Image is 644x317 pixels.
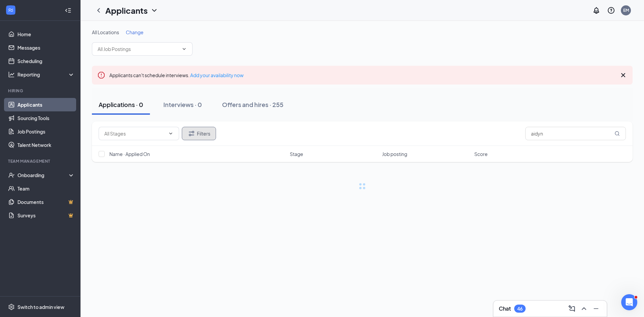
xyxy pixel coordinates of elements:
a: Add your availability now [190,72,244,78]
span: Job posting [382,151,407,157]
div: EM [623,7,629,13]
svg: Minimize [592,305,600,313]
span: Change [126,29,144,35]
a: Talent Network [17,138,75,152]
button: Filter Filters [182,127,216,140]
svg: Collapse [65,7,71,14]
svg: ChevronDown [150,6,158,14]
a: Team [17,182,75,195]
svg: Error [97,71,105,79]
svg: Filter [187,129,196,138]
span: Stage [290,151,303,157]
svg: UserCheck [8,172,15,178]
div: Onboarding [17,172,69,178]
a: Sourcing Tools [17,111,75,125]
span: Applicants can't schedule interviews. [109,72,244,78]
h3: Chat [499,305,511,312]
div: Reporting [17,71,75,78]
svg: QuestionInfo [607,6,615,14]
svg: ChevronDown [181,46,187,52]
a: SurveysCrown [17,209,75,222]
svg: ComposeMessage [568,305,576,313]
a: Home [17,28,75,41]
svg: WorkstreamLogo [7,7,14,13]
button: ComposeMessage [567,303,577,314]
a: Job Postings [17,125,75,138]
svg: ChevronUp [580,305,588,313]
a: Messages [17,41,75,54]
button: ChevronUp [579,303,589,314]
div: Offers and hires · 255 [222,100,283,109]
svg: Cross [619,71,627,79]
input: Search in applications [525,127,626,140]
a: DocumentsCrown [17,195,75,209]
a: Applicants [17,98,75,111]
div: Applications · 0 [99,100,143,109]
input: All Stages [104,130,165,137]
div: Hiring [8,88,73,94]
svg: ChevronDown [168,131,173,136]
div: Team Management [8,158,73,164]
svg: Analysis [8,71,15,78]
svg: ChevronLeft [95,6,103,14]
iframe: Intercom live chat [621,294,637,310]
svg: Notifications [592,6,600,14]
input: All Job Postings [98,45,179,53]
button: Minimize [591,303,601,314]
h1: Applicants [105,5,148,16]
span: All Locations [92,29,119,35]
svg: Settings [8,304,15,310]
a: Scheduling [17,54,75,68]
span: Score [474,151,488,157]
div: 46 [517,306,523,312]
div: Interviews · 0 [163,100,202,109]
svg: MagnifyingGlass [614,131,620,136]
div: Switch to admin view [17,304,64,310]
span: Name · Applied On [109,151,150,157]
